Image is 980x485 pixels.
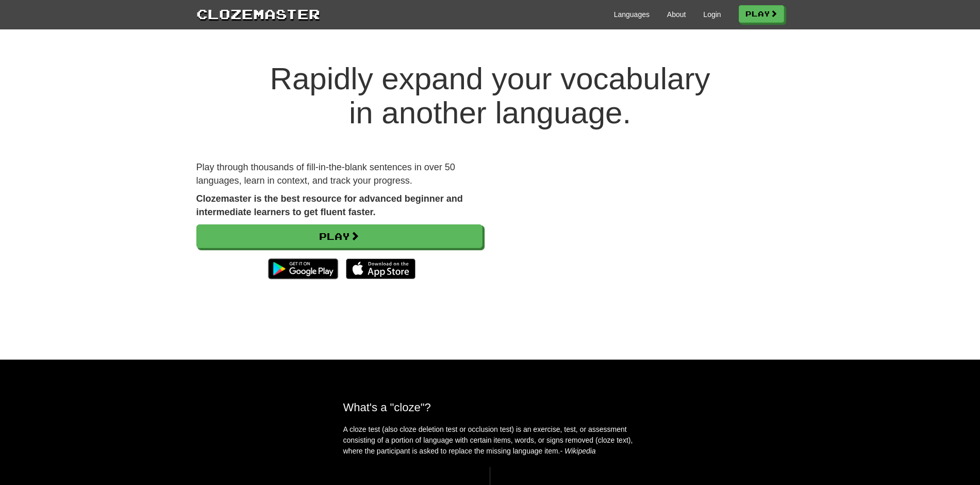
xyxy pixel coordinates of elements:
em: - Wikipedia [560,447,596,455]
p: A cloze test (also cloze deletion test or occlusion test) is an exercise, test, or assessment con... [343,424,637,457]
h2: What's a "cloze"? [343,401,637,414]
p: Play through thousands of fill-in-the-blank sentences in over 50 languages, learn in context, and... [196,161,483,187]
a: Login [703,9,721,20]
a: Languages [614,9,650,20]
img: Get it on Google Play [263,253,343,284]
a: About [667,9,686,20]
a: Clozemaster [196,4,320,23]
img: Download_on_the_App_Store_Badge_US-UK_135x40-25178aeef6eb6b83b96f5f2d004eda3bffbb37122de64afbaef7... [346,258,416,279]
strong: Clozemaster is the best resource for advanced beginner and intermediate learners to get fluent fa... [196,193,463,217]
a: Play [739,5,784,23]
a: Play [196,224,483,248]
